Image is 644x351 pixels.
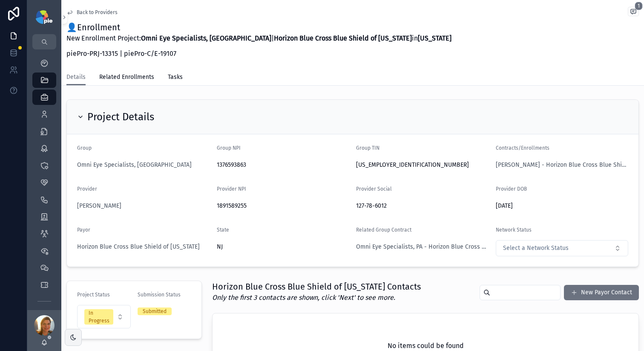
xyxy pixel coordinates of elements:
[388,341,464,351] h2: No items could be found
[77,9,118,16] span: Back to Providers
[77,227,90,233] span: Payor
[36,10,52,24] img: App logo
[496,240,629,256] button: Select Button
[356,227,411,233] span: Related Group Contract
[356,243,489,251] a: Omni Eye Specialists, PA - Horizon Blue Cross Blue Shield of [US_STATE] - [GEOGRAPHIC_DATA] | 17377
[496,161,629,169] a: [PERSON_NAME] - Horizon Blue Cross Blue Shield of [US_STATE] - [GEOGRAPHIC_DATA] | 19107
[564,285,639,300] button: New Payor Contact
[66,33,451,44] p: New Enrollment Project: | in
[141,34,271,42] strong: Omni Eye Specialists, [GEOGRAPHIC_DATA]
[496,227,532,233] span: Network Status
[66,21,451,33] h1: 👤Enrollment
[77,186,97,192] span: Provider
[77,292,110,298] span: Project Status
[89,309,109,325] div: In Progress
[143,307,167,315] div: Submitted
[217,186,246,192] span: Provider NPI
[628,7,639,18] button: 1
[66,70,86,86] a: Details
[356,202,489,210] span: 127-78-6012
[496,145,549,151] span: Contracts/Enrollments
[66,73,86,81] span: Details
[77,305,131,328] button: Select Button
[496,186,527,192] span: Provider DOB
[356,145,379,151] span: Group TIN
[212,281,421,293] h1: Horizon Blue Cross Blue Shield of [US_STATE] Contacts
[217,243,223,251] span: NJ
[217,202,350,210] span: 1891589255
[217,145,241,151] span: Group NPI
[168,70,183,87] a: Tasks
[212,293,395,302] em: Only the first 3 contacts are shown, click 'Next' to see more.
[356,161,489,169] span: [US_EMPLOYER_IDENTIFICATION_NUMBER]
[217,227,229,233] span: State
[99,73,154,81] span: Related Enrollments
[77,145,92,151] span: Group
[496,202,629,210] span: [DATE]
[418,34,451,42] strong: [US_STATE]
[99,70,154,87] a: Related Enrollments
[87,110,154,124] h2: Project Details
[356,186,392,192] span: Provider Social
[27,49,61,310] div: scrollable content
[66,9,118,16] a: Back to Providers
[66,49,451,59] p: piePro-PRJ-13315 | piePro-C/E-19107
[138,292,181,298] span: Submission Status
[77,243,200,251] a: Horizon Blue Cross Blue Shield of [US_STATE]
[77,202,121,210] a: [PERSON_NAME]
[217,161,350,169] span: 1376593863
[503,244,569,252] span: Select a Network Status
[168,73,183,81] span: Tasks
[635,2,643,10] span: 1
[274,34,412,42] strong: Horizon Blue Cross Blue Shield of [US_STATE]
[77,161,192,169] a: Omni Eye Specialists, [GEOGRAPHIC_DATA]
